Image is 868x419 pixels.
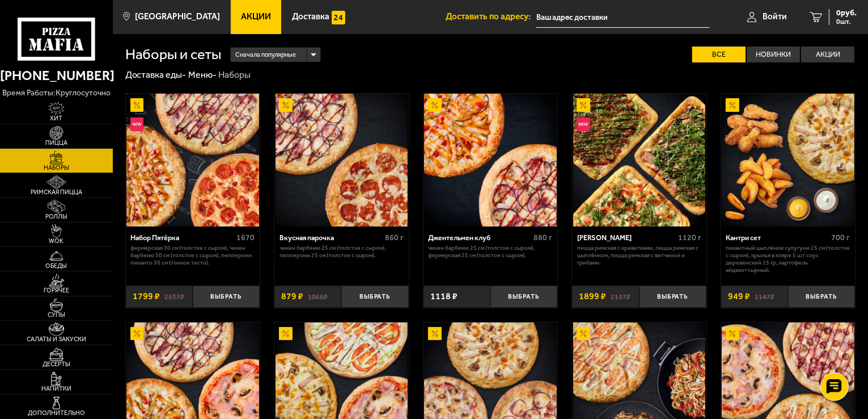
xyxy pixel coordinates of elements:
[611,292,630,301] s: 2137 ₽
[726,98,739,112] img: Акционный
[308,292,328,301] s: 1068 ₽
[728,292,750,301] span: 949 ₽
[836,18,857,25] span: 0 шт.
[579,292,606,301] span: 1899 ₽
[332,11,345,24] img: 15daf4d41897b9f0e9f617042186c801.svg
[130,233,234,242] div: Набор Пятёрка
[280,233,382,242] div: Вкусная парочка
[280,245,404,259] p: Чикен Барбекю 25 см (толстое с сыром), Пепперони 25 см (толстое с сыром).
[763,12,787,21] span: Войти
[755,292,774,301] s: 1147 ₽
[721,94,856,227] a: АкционныйКантри сет
[747,47,800,63] label: Новинки
[424,94,558,227] a: АкционныйДжентельмен клуб
[125,69,187,80] a: Доставка еды-
[292,12,329,21] span: Доставка
[446,12,536,21] span: Доставить по адресу:
[130,327,144,341] img: Акционный
[577,118,590,131] img: Новинка
[130,98,144,112] img: Акционный
[577,233,675,242] div: [PERSON_NAME]
[279,327,293,341] img: Акционный
[678,233,701,242] span: 1120 г
[135,12,220,21] span: [GEOGRAPHIC_DATA]
[126,94,260,227] a: АкционныйНовинкаНабор Пятёрка
[640,286,706,308] button: Выбрать
[133,292,160,301] span: 1799 ₽
[126,94,259,227] img: Набор Пятёрка
[726,327,739,341] img: Акционный
[130,245,255,266] p: Фермерская 30 см (толстое с сыром), Чикен Барбекю 30 см (толстое с сыром), Пепперони Пиканто 30 с...
[130,118,144,131] img: Новинка
[236,233,255,242] span: 1670
[832,233,850,242] span: 700 г
[164,292,184,301] s: 2537 ₽
[577,327,590,341] img: Акционный
[385,233,404,242] span: 860 г
[726,245,850,274] p: Пикантный цыплёнок сулугуни 25 см (толстое с сыром), крылья в кляре 5 шт соус деревенский 25 гр, ...
[577,245,701,266] p: Пицца Римская с креветками, Пицца Римская с цыплёнком, Пицца Римская с ветчиной и грибами.
[430,292,458,301] span: 1118 ₽
[572,94,706,227] a: АкционныйНовинкаМама Миа
[188,69,217,80] a: Меню-
[490,286,557,308] button: Выбрать
[193,286,260,308] button: Выбрать
[536,7,710,28] input: Ваш адрес доставки
[235,47,296,64] span: Сначала популярные
[428,327,442,341] img: Акционный
[428,245,552,259] p: Чикен Барбекю 25 см (толстое с сыром), Фермерская 25 см (толстое с сыром).
[281,292,303,301] span: 879 ₽
[788,286,855,308] button: Выбрать
[726,233,828,242] div: Кантри сет
[125,47,222,62] h1: Наборы и сеты
[836,9,857,17] span: 0 руб.
[573,94,706,227] img: Мама Миа
[801,47,854,63] label: Акции
[218,69,251,81] div: Наборы
[424,94,557,227] img: Джентельмен клуб
[428,233,531,242] div: Джентельмен клуб
[241,12,271,21] span: Акции
[722,94,854,227] img: Кантри сет
[279,98,293,112] img: Акционный
[274,94,409,227] a: АкционныйВкусная парочка
[534,233,553,242] span: 880 г
[692,47,746,63] label: Все
[276,94,408,227] img: Вкусная парочка
[577,98,590,112] img: Акционный
[341,286,408,308] button: Выбрать
[428,98,442,112] img: Акционный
